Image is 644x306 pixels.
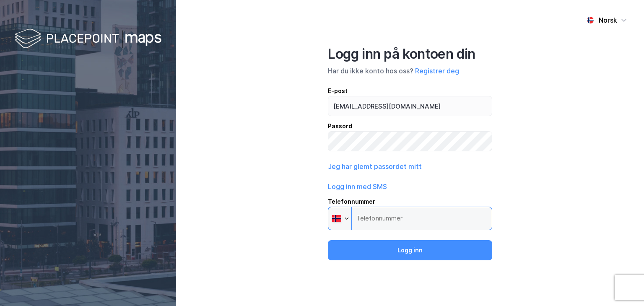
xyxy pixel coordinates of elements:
div: Passord [328,121,492,131]
button: Logg inn med SMS [328,182,387,192]
div: Logg inn på kontoen din [328,46,492,62]
div: Norway: + 47 [328,207,351,230]
iframe: Chat Widget [602,266,644,306]
div: Norsk [599,15,617,25]
button: Registrer deg [415,66,459,76]
div: Har du ikke konto hos oss? [328,66,492,76]
button: Jeg har glemt passordet mitt [328,161,422,171]
button: Logg inn [328,240,492,260]
div: Telefonnummer [328,197,492,207]
input: Telefonnummer [328,207,492,230]
img: logo-white.f07954bde2210d2a523dddb988cd2aa7.svg [15,27,161,52]
div: E-post [328,86,492,96]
